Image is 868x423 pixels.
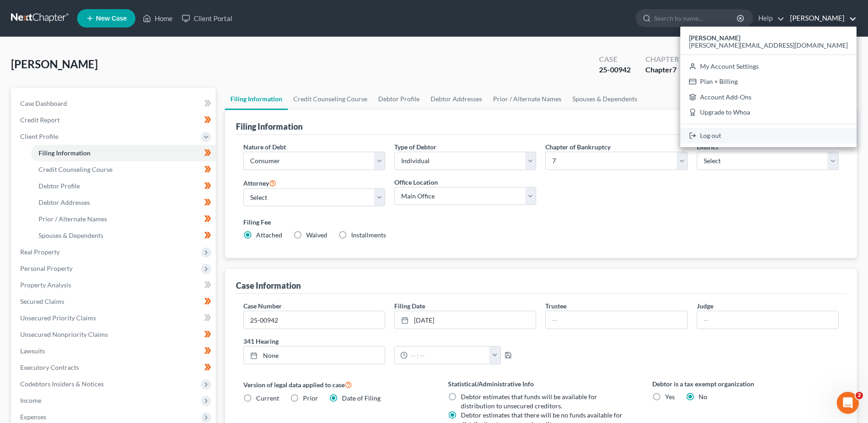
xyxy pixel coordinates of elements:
[20,132,58,140] span: Client Profile
[31,211,216,227] a: Prior / Alternate Names
[39,215,107,223] span: Prior / Alternate Names
[395,311,536,329] a: [DATE]
[545,301,566,311] label: Trustee
[20,347,45,355] span: Lawsuits
[303,394,318,402] span: Prior
[567,88,643,110] a: Spouses & Dependents
[225,88,288,110] a: Filing Information
[31,145,216,161] a: Filing Information
[680,105,857,121] a: Upgrade to Whoa
[20,281,71,289] span: Property Analysis
[39,165,112,173] span: Credit Counseling Course
[645,65,679,75] div: Chapter
[645,54,679,65] div: Chapter
[243,379,430,390] label: Version of legal data applied to case
[20,314,96,322] span: Unsecured Priority Claims
[394,301,425,311] label: Filing Date
[31,227,216,244] a: Spouses & Dependents
[652,379,839,389] label: Debtor is a tax exempt organization
[680,27,857,147] div: [PERSON_NAME]
[236,121,302,132] div: Filing Information
[256,394,279,402] span: Current
[13,310,216,326] a: Unsecured Priority Claims
[342,394,381,402] span: Date of Filing
[546,311,687,329] input: --
[837,392,859,414] iframe: Intercom live chat
[680,59,857,74] a: My Account Settings
[699,393,707,401] span: No
[785,10,857,27] a: [PERSON_NAME]
[856,392,863,399] span: 2
[689,41,848,49] span: [PERSON_NAME][EMAIL_ADDRESS][DOMAIN_NAME]
[654,10,738,27] input: Search by name...
[11,57,98,71] span: [PERSON_NAME]
[373,88,425,110] a: Debtor Profile
[244,346,385,364] a: None
[680,89,857,105] a: Account Add-Ons
[394,177,438,187] label: Office Location
[13,343,216,359] a: Lawsuits
[697,311,838,329] input: --
[680,74,857,89] a: Plan + Billing
[680,128,857,143] a: Log out
[239,336,541,346] label: 341 Hearing
[138,10,177,27] a: Home
[31,178,216,194] a: Debtor Profile
[236,280,301,291] div: Case Information
[448,379,634,389] label: Statistical/Administrative Info
[31,194,216,211] a: Debtor Addresses
[20,264,73,272] span: Personal Property
[39,182,80,190] span: Debtor Profile
[306,231,327,239] span: Waived
[20,297,64,305] span: Secured Claims
[665,393,675,401] span: Yes
[754,10,784,27] a: Help
[20,413,46,421] span: Expenses
[689,34,740,42] strong: [PERSON_NAME]
[20,363,79,371] span: Executory Contracts
[394,142,437,152] label: Type of Debtor
[20,99,67,107] span: Case Dashboard
[31,161,216,178] a: Credit Counseling Course
[243,142,286,152] label: Nature of Debt
[351,231,386,239] span: Installments
[425,88,487,110] a: Debtor Addresses
[20,116,60,124] span: Credit Report
[39,231,103,239] span: Spouses & Dependents
[13,112,216,128] a: Credit Report
[288,88,373,110] a: Credit Counseling Course
[599,54,631,65] div: Case
[672,65,677,74] span: 7
[545,142,610,152] label: Chapter of Bankruptcy
[487,88,567,110] a: Prior / Alternate Names
[243,301,282,311] label: Case Number
[20,380,104,388] span: Codebtors Insiders & Notices
[243,177,276,188] label: Attorney
[96,15,127,22] span: New Case
[256,231,282,239] span: Attached
[13,326,216,343] a: Unsecured Nonpriority Claims
[244,311,385,329] input: Enter case number...
[20,248,60,256] span: Real Property
[13,95,216,112] a: Case Dashboard
[13,277,216,293] a: Property Analysis
[13,293,216,310] a: Secured Claims
[20,396,41,404] span: Income
[39,198,90,206] span: Debtor Addresses
[39,149,90,157] span: Filing Information
[243,217,839,227] label: Filing Fee
[408,346,490,364] input: -- : --
[461,393,597,410] span: Debtor estimates that funds will be available for distribution to unsecured creditors.
[599,65,631,75] div: 25-00942
[177,10,237,27] a: Client Portal
[697,301,713,311] label: Judge
[13,359,216,376] a: Executory Contracts
[20,330,108,338] span: Unsecured Nonpriority Claims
